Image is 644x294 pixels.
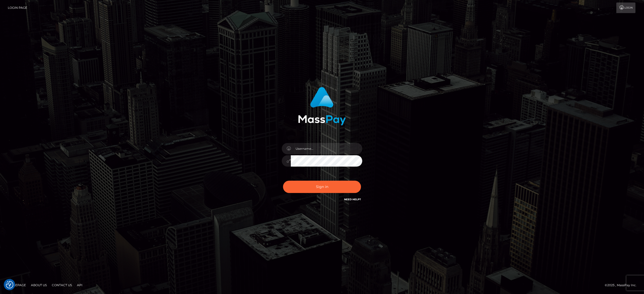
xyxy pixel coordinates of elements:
a: API [75,281,85,289]
a: Need Help? [344,198,361,201]
a: Contact Us [50,281,74,289]
a: About Us [29,281,49,289]
img: Revisit consent button [6,281,13,288]
a: Login Page [8,3,27,13]
a: Login [616,3,635,13]
button: Sign in [283,181,361,193]
img: MassPay Login [298,87,346,125]
a: Homepage [6,281,28,289]
button: Consent Preferences [6,281,13,288]
input: Username... [291,143,362,154]
div: © 2025 , MassPay Inc. [605,282,640,288]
